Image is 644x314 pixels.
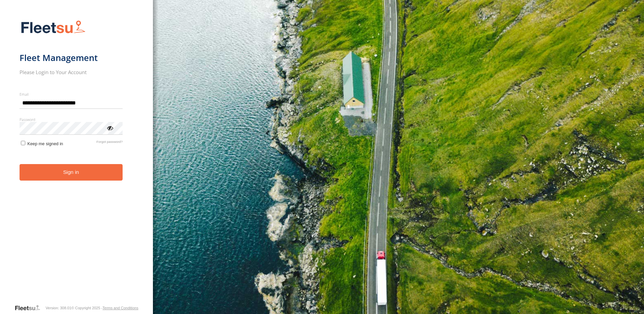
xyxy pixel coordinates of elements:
[14,305,45,311] a: Visit our Website
[71,306,138,310] div: © Copyright 2025 -
[20,69,123,75] h2: Please Login to Your Account
[20,52,123,63] h1: Fleet Management
[20,117,123,122] label: Password
[20,16,134,304] form: main
[96,140,123,146] a: Forgot password?
[102,306,138,310] a: Terms and Conditions
[45,306,71,310] div: Version: 308.01
[21,141,25,145] input: Keep me signed in
[20,19,87,36] img: Fleetsu
[20,164,123,181] button: Sign in
[27,141,63,146] span: Keep me signed in
[106,124,113,131] div: ViewPassword
[20,92,123,97] label: Email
